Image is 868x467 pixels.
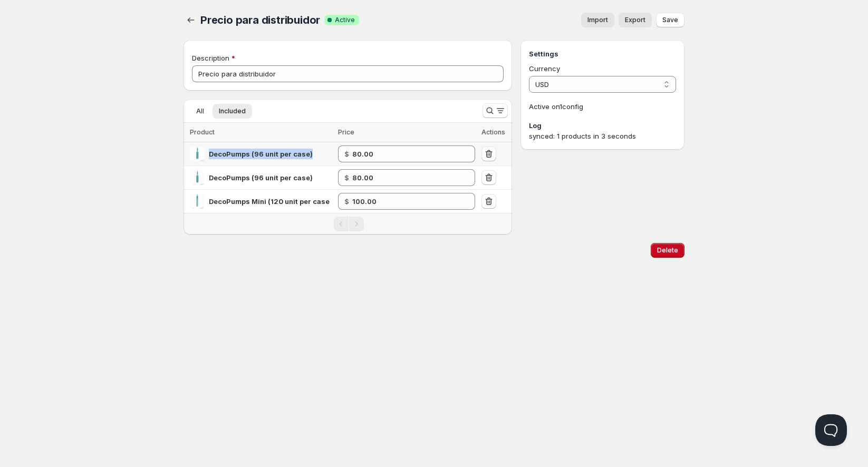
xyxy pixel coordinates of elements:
[209,173,313,182] span: DecoPumps (96 unit per case)
[657,246,678,255] span: Delete
[219,107,246,115] span: Included
[529,131,676,141] div: synced: 1 products in 3 seconds
[815,414,847,446] iframe: Help Scout Beacon - Open
[344,173,349,182] strong: $
[184,213,512,235] nav: Pagination
[190,128,215,136] span: Product
[619,13,652,27] a: Export
[344,150,349,158] strong: $
[483,103,508,118] button: Search and filter results
[192,54,229,62] span: Description
[209,197,332,206] span: DecoPumps Mini (120 unit per case)
[209,172,313,183] div: DecoPumps (96 unit per case)
[529,48,676,59] h3: Settings
[344,197,349,206] strong: $
[200,14,320,26] span: Precio para distribuidor
[209,150,313,158] span: DecoPumps (96 unit per case)
[352,169,459,186] input: 111.00
[338,128,354,136] span: Price
[529,120,676,131] h3: Log
[352,145,459,162] input: 111.00
[209,149,313,159] div: DecoPumps (96 unit per case)
[192,65,504,82] input: Private internal description
[481,128,505,136] span: Actions
[352,193,459,210] input: 127.00
[651,243,684,258] button: Delete
[662,16,678,24] span: Save
[529,101,676,112] p: Active on 1 config
[529,64,560,73] span: Currency
[656,13,684,27] button: Save
[587,16,608,24] span: Import
[625,16,645,24] span: Export
[196,107,204,115] span: All
[581,13,614,27] button: Import
[335,16,355,24] span: Active
[209,196,330,207] div: DecoPumps Mini (120 unit per case)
